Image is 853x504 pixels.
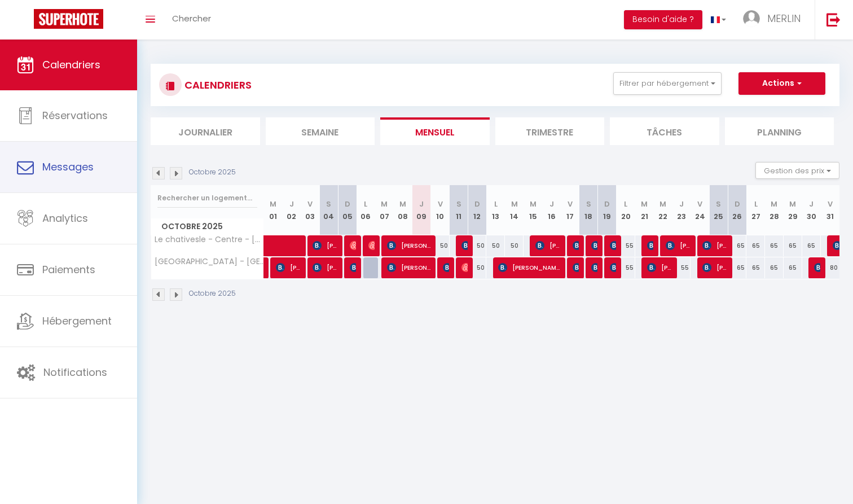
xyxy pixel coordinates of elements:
abbr: M [511,199,518,209]
div: 65 [765,257,784,278]
button: Filtrer par hébergement [613,72,722,95]
div: 65 [765,235,784,256]
span: [PERSON_NAME] [814,257,820,278]
th: 25 [709,185,728,235]
span: [PERSON_NAME] [702,257,727,278]
span: [PERSON_NAME] [573,257,579,278]
th: 09 [412,185,431,235]
li: Tâches [610,117,719,145]
a: [PERSON_NAME] [264,257,270,279]
th: 14 [505,185,524,235]
span: [PERSON_NAME] [647,235,653,256]
div: 50 [468,257,486,278]
abbr: J [809,199,814,209]
span: Le chativesle - Centre - [GEOGRAPHIC_DATA] [153,235,266,244]
button: Besoin d'aide ? [624,10,702,29]
li: Semaine [266,117,375,145]
span: [PERSON_NAME] [610,257,616,278]
abbr: L [624,199,627,209]
abbr: L [364,199,367,209]
abbr: J [549,199,554,209]
th: 20 [617,185,635,235]
th: 17 [561,185,579,235]
th: 15 [524,185,542,235]
th: 11 [450,185,468,235]
span: [PERSON_NAME] [276,257,301,278]
span: [PERSON_NAME] [666,235,691,256]
span: [PERSON_NAME] [610,235,616,256]
abbr: M [270,199,276,209]
button: Gestion des prix [755,162,839,179]
div: 50 [486,235,505,256]
span: [PERSON_NAME] Irache [350,257,356,278]
span: Octobre 2025 [151,218,263,235]
th: 26 [728,185,746,235]
span: [PERSON_NAME] [387,257,430,278]
span: Saskia Casier [443,257,449,278]
span: [PERSON_NAME] [350,235,356,256]
abbr: V [568,199,573,209]
th: 03 [301,185,319,235]
div: 80 [821,257,839,278]
span: [PERSON_NAME] [535,235,560,256]
th: 22 [654,185,672,235]
div: 50 [505,235,524,256]
span: Calendriers [42,58,100,72]
li: Mensuel [380,117,490,145]
input: Rechercher un logement... [157,188,257,208]
th: 16 [542,185,561,235]
span: [PERSON_NAME] [647,257,672,278]
p: Octobre 2025 [189,288,236,299]
div: 55 [672,257,691,278]
abbr: V [307,199,313,209]
span: Chercher [172,12,211,24]
img: ... [743,10,760,27]
div: 65 [746,257,765,278]
abbr: S [326,199,331,209]
div: 65 [784,257,802,278]
th: 19 [598,185,617,235]
span: [PERSON_NAME] [573,235,579,256]
th: 28 [765,185,784,235]
div: 65 [746,235,765,256]
li: Planning [725,117,834,145]
div: 55 [617,235,635,256]
abbr: J [419,199,424,209]
th: 02 [282,185,301,235]
abbr: V [438,199,443,209]
span: [PERSON_NAME] [313,235,337,256]
abbr: D [345,199,350,209]
th: 04 [319,185,338,235]
th: 18 [579,185,598,235]
th: 01 [264,185,283,235]
button: Actions [738,72,825,95]
th: 29 [784,185,802,235]
th: 23 [672,185,691,235]
span: Réservations [42,108,108,122]
div: 65 [728,235,746,256]
span: MERLIN [767,11,801,25]
div: 50 [468,235,486,256]
p: Octobre 2025 [189,167,236,178]
abbr: M [659,199,666,209]
li: Journalier [151,117,260,145]
abbr: M [641,199,648,209]
abbr: J [289,199,294,209]
span: [PERSON_NAME] [498,257,560,278]
th: 05 [338,185,357,235]
th: 08 [394,185,412,235]
span: Hébergement [42,314,112,328]
abbr: V [828,199,833,209]
abbr: S [716,199,721,209]
abbr: M [530,199,537,209]
abbr: S [456,199,461,209]
th: 21 [635,185,654,235]
abbr: D [474,199,480,209]
span: [PERSON_NAME] [387,235,430,256]
span: [PERSON_NAME] [368,235,375,256]
abbr: S [586,199,591,209]
span: [PERSON_NAME] [461,257,468,278]
span: [PERSON_NAME] [461,235,468,256]
span: [PERSON_NAME] [702,235,727,256]
span: Notifications [43,365,107,379]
